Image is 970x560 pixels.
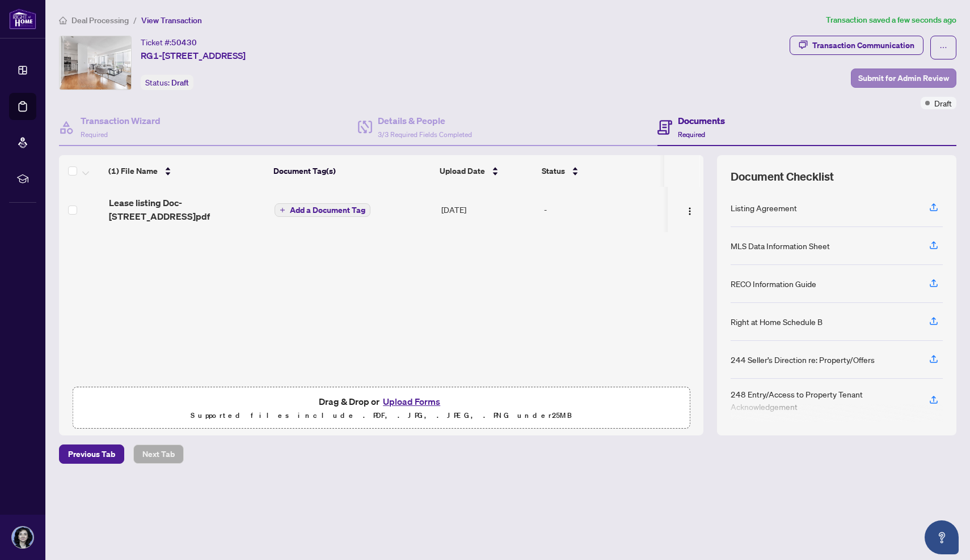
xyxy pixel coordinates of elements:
span: 50430 [171,37,197,48]
button: Next Tab [133,444,184,464]
button: Add a Document Tag [275,203,370,217]
li: / [133,14,137,27]
button: Add a Document Tag [275,203,370,217]
th: Status [537,155,665,187]
div: Status: [141,75,193,90]
div: Right at Home Schedule B [731,315,823,328]
button: Previous Tab [59,444,124,464]
span: RG1-[STREET_ADDRESS] [141,49,246,62]
span: View Transaction [141,15,202,25]
th: (1) File Name [104,155,269,187]
button: Transaction Communication [790,36,923,55]
button: Submit for Admin Review [851,69,956,88]
div: 244 Seller’s Direction re: Property/Offers [731,353,875,366]
div: Transaction Communication [812,36,914,54]
span: home [59,16,67,24]
img: Profile Icon [12,527,33,548]
div: MLS Data Information Sheet [731,240,830,252]
div: - [544,203,663,216]
span: Document Checklist [731,169,834,185]
span: Drag & Drop or [319,394,444,409]
span: Draft [171,78,189,88]
button: Upload Forms [379,394,444,409]
p: Supported files include .PDF, .JPG, .JPEG, .PNG under 25 MB [80,409,682,422]
span: 3/3 Required Fields Completed [378,130,472,139]
div: RECO Information Guide [731,277,816,290]
span: Upload Date [440,165,485,177]
h4: Transaction Wizard [81,114,161,127]
span: (1) File Name [108,165,158,177]
span: Draft [934,97,952,109]
h4: Details & People [378,114,472,127]
span: Submit for Admin Review [858,69,949,87]
span: Required [678,130,705,139]
img: IMG-C12364241_1.jpg [60,36,131,89]
div: Ticket #: [141,36,197,49]
h4: Documents [678,114,725,127]
td: [DATE] [437,187,539,232]
span: Required [81,130,108,139]
span: Drag & Drop orUpload FormsSupported files include .PDF, .JPG, .JPEG, .PNG under25MB [73,387,689,429]
div: Listing Agreement [731,202,797,214]
span: Previous Tab [68,445,115,463]
th: Document Tag(s) [269,155,435,187]
span: Add a Document Tag [290,206,365,214]
div: 248 Entry/Access to Property Tenant Acknowledgement [731,388,916,413]
span: ellipsis [939,44,947,52]
article: Transaction saved a few seconds ago [826,14,956,27]
button: Open asap [925,520,959,554]
span: plus [280,207,285,213]
button: Logo [681,200,699,219]
span: Deal Processing [71,15,129,25]
th: Upload Date [435,155,537,187]
span: Lease listing Doc-[STREET_ADDRESS]pdf [109,196,265,223]
img: Logo [685,207,694,216]
img: logo [9,8,36,29]
span: Status [542,165,565,177]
